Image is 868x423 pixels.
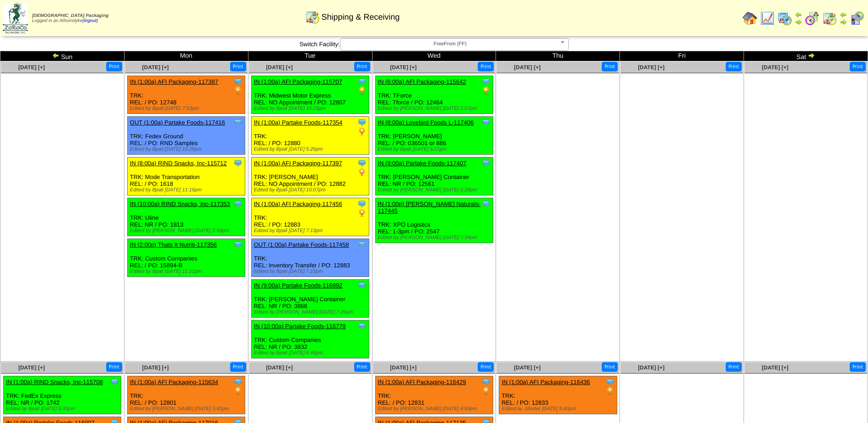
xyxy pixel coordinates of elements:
div: TRK: Custom Companies REL: / PO: 15894-B [127,239,245,277]
a: [DATE] [+] [18,364,45,371]
img: Tooltip [233,77,243,86]
a: IN (1:00a) Partake Foods-117354 [254,119,343,126]
div: TRK: REL: / PO: 12831 [375,376,493,414]
div: Edited by [PERSON_NAME] [DATE] 7:34pm [378,235,493,240]
a: IN (1:00a) AFI Packaging-117397 [254,160,342,167]
img: PO [481,86,491,95]
div: TRK: XPO Logistics REL: 1-3pm / PO: 2547 [375,198,493,243]
span: [DATE] [+] [638,364,664,371]
a: [DATE] [+] [762,64,788,70]
div: TRK: [PERSON_NAME] REL: NO Appointment / PO: 12882 [251,157,369,195]
div: TRK: Mode Transportation REL: / PO: 1618 [127,157,245,195]
a: [DATE] [+] [390,64,416,70]
div: TRK: REL: / PO: 12801 [127,376,245,414]
div: TRK: REL: Inventory Transfer / PO: 12883 [251,239,369,277]
div: Edited by Bpali [DATE] 11:16pm [130,187,245,193]
button: Print [106,362,122,372]
a: IN (6:00a) AFI Packaging-115642 [378,78,466,85]
div: Edited by [PERSON_NAME] [DATE] 2:57pm [378,106,493,111]
img: Tooltip [357,199,367,208]
button: Print [850,362,866,372]
img: calendarcustomer.gif [850,11,864,26]
button: Print [106,62,122,71]
a: [DATE] [+] [762,364,788,371]
div: Edited by [PERSON_NAME] [DATE] 5:28pm [378,187,493,193]
img: Tooltip [481,77,491,86]
a: IN (1:00a) AFI Packaging-117387 [130,78,218,85]
div: Edited by Bpali [DATE] 5:26pm [254,146,369,152]
span: Logged in as Athorndyke [32,13,108,23]
a: IN (8:00a) RIND Snacks, Inc-115712 [130,160,227,167]
a: IN (1:00a) AFI Packaging-115707 [254,78,342,85]
a: [DATE] [+] [18,64,45,70]
a: IN (10:00a) Partake Foods-116779 [254,323,346,330]
img: Tooltip [357,321,367,331]
a: IN (1:00a) AFI Packaging-116436 [501,379,590,385]
img: Tooltip [357,158,367,168]
span: [DATE] [+] [142,64,169,70]
button: Print [726,62,742,71]
td: Mon [124,51,248,61]
img: Tooltip [110,377,119,386]
img: PO [481,386,491,396]
img: Tooltip [357,118,367,127]
td: Thu [496,51,620,61]
img: PO [357,86,367,95]
button: Print [850,62,866,71]
a: IN (10:00a) RIND Snacks, Inc-117353 [130,201,230,207]
a: [DATE] [+] [266,364,293,371]
img: PO [233,386,243,396]
a: [DATE] [+] [514,364,540,371]
img: arrowleft.gif [52,52,59,59]
img: Tooltip [357,77,367,86]
button: Print [230,362,246,372]
img: zoroco-logo-small.webp [3,3,28,33]
a: IN (1:00a) RIND Snacks, Inc-115708 [6,379,103,385]
div: TRK: Custom Companies REL: NR / PO: 3832 [251,320,369,358]
a: (logout) [82,18,98,23]
a: IN (2:00p) Thats It Nutriti-117356 [130,241,217,248]
img: Tooltip [233,199,243,208]
td: Sat [744,51,868,61]
img: calendarprod.gif [777,11,792,26]
div: TRK: REL: / PO: 12880 [251,117,369,155]
img: Tooltip [481,158,491,168]
td: Wed [372,51,496,61]
button: Print [230,62,246,71]
a: IN (1:00p) [PERSON_NAME] Naturals-117445 [378,201,481,214]
img: Tooltip [233,118,243,127]
img: PO [357,208,367,217]
img: PO [357,168,367,177]
img: Tooltip [233,158,243,168]
img: Tooltip [605,377,615,386]
div: TRK: REL: / PO: 12833 [499,376,617,414]
a: IN (9:00a) Partake Foods-117407 [378,160,467,167]
div: Edited by Bpali [DATE] 10:15pm [254,106,369,111]
img: calendarinout.gif [822,11,837,26]
span: [DEMOGRAPHIC_DATA] Packaging [32,13,108,18]
button: Print [726,362,742,372]
div: TRK: [PERSON_NAME] REL: / PO: 036501 or 886 [375,117,493,155]
div: TRK: TForce REL: Tforce / PO: 12464 [375,76,493,114]
span: [DATE] [+] [638,64,664,70]
button: Print [478,62,494,71]
div: Edited by Bpali [DATE] 7:13pm [254,228,369,233]
div: Edited by [PERSON_NAME] [DATE] 5:42pm [130,406,245,412]
a: IN (1:00a) AFI Packaging-116429 [378,379,466,385]
div: Edited by Bpali [DATE] 7:53pm [130,106,245,111]
a: [DATE] [+] [514,64,540,70]
div: Edited by Bpali [DATE] 11:21pm [130,269,245,274]
div: Edited by Jdexter [DATE] 5:40pm [501,406,616,412]
div: Edited by Bpali [DATE] 5:35pm [6,406,121,412]
img: PO [233,86,243,95]
div: Edited by Bpali [DATE] 10:07pm [254,187,369,193]
div: Edited by Bpali [DATE] 10:26pm [130,146,245,152]
div: TRK: [PERSON_NAME] Container REL: NR / PO: 3866 [251,280,369,318]
img: Tooltip [233,240,243,249]
div: TRK: [PERSON_NAME] Container REL: NR / PO: 12561 [375,157,493,195]
a: [DATE] [+] [142,364,169,371]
